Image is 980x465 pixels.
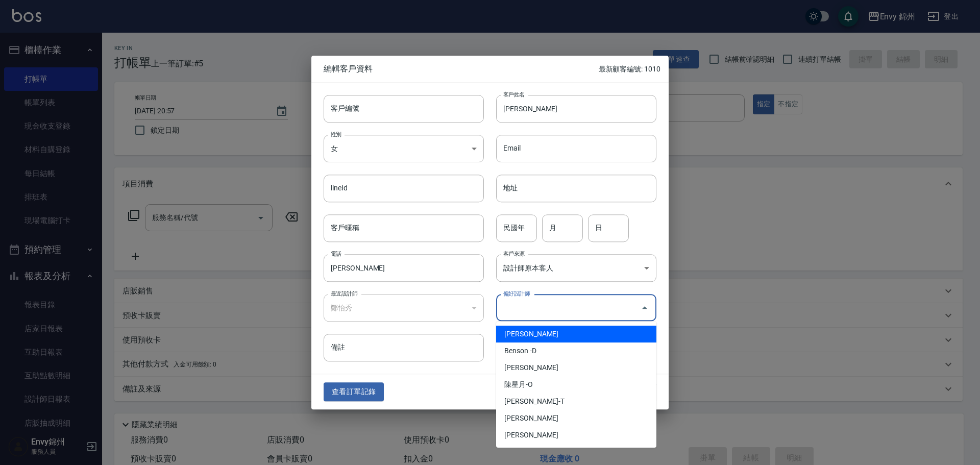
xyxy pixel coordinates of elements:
[331,289,357,297] label: 最近設計師
[324,383,384,402] button: 查看訂單記錄
[503,250,525,257] label: 客戶來源
[496,342,656,359] li: Benson -D
[496,393,656,410] li: [PERSON_NAME]-T
[331,250,341,257] label: 電話
[503,289,530,297] label: 偏好設計師
[324,64,599,74] span: 編輯客戶資料
[496,359,656,376] li: [PERSON_NAME]
[331,130,341,138] label: 性別
[496,376,656,393] li: 陳星月-O
[496,254,656,282] div: 設計師原本客人
[496,410,656,427] li: [PERSON_NAME]
[636,300,653,316] button: Close
[496,427,656,444] li: [PERSON_NAME]
[496,326,656,342] li: [PERSON_NAME]
[503,90,525,98] label: 客戶姓名
[599,64,660,75] p: 最新顧客編號: 1010
[324,135,484,162] div: 女
[324,294,484,322] div: 鄭怡秀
